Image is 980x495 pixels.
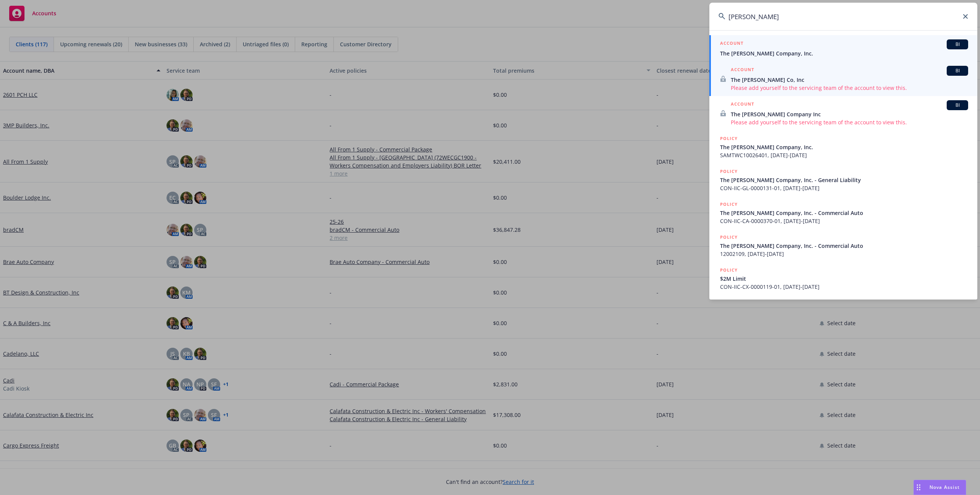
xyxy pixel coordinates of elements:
a: ACCOUNTBIThe [PERSON_NAME] Company, Inc. [709,35,977,62]
h5: POLICY [720,168,738,175]
a: POLICYThe [PERSON_NAME] Company, Inc. - General LiabilityCON-IIC-GL-0000131-01, [DATE]-[DATE] [709,163,977,196]
span: The [PERSON_NAME] Company, Inc. - Commercial Auto [720,209,968,217]
h5: POLICY [720,233,738,241]
span: BI [950,67,965,74]
span: Please add yourself to the servicing team of the account to view this. [731,118,968,126]
h5: ACCOUNT [731,66,754,75]
a: ACCOUNTBIThe [PERSON_NAME] Co, IncPlease add yourself to the servicing team of the account to vie... [709,62,977,96]
a: POLICYThe [PERSON_NAME] Company, Inc. - Commercial Auto12002109, [DATE]-[DATE] [709,229,977,262]
span: The [PERSON_NAME] Company, Inc. - General Liability [720,176,968,184]
span: Nova Assist [929,484,960,490]
span: SAMTWC10026401, [DATE]-[DATE] [720,151,968,159]
h5: ACCOUNT [731,100,754,109]
h5: POLICY [720,200,738,208]
span: CON-IIC-GL-0000131-01, [DATE]-[DATE] [720,184,968,192]
span: The [PERSON_NAME] Co, Inc [731,76,968,84]
button: Nova Assist [913,480,966,495]
span: 12002109, [DATE]-[DATE] [720,250,968,258]
span: The [PERSON_NAME] Company, Inc. [720,49,968,57]
a: POLICY$2M LimitCON-IIC-CX-0000119-01, [DATE]-[DATE] [709,262,977,295]
div: Drag to move [914,480,923,495]
h5: ACCOUNT [720,39,743,49]
span: CON-IIC-CA-0000370-01, [DATE]-[DATE] [720,217,968,225]
span: BI [950,41,965,48]
a: POLICYThe [PERSON_NAME] Company, Inc. - Commercial AutoCON-IIC-CA-0000370-01, [DATE]-[DATE] [709,196,977,229]
span: The [PERSON_NAME] Company, Inc. - Commercial Auto [720,242,968,250]
h5: POLICY [720,135,738,142]
span: The [PERSON_NAME] Company, Inc. [720,143,968,151]
h5: POLICY [720,266,738,274]
span: BI [950,102,965,109]
span: $2M Limit [720,275,968,283]
span: CON-IIC-CX-0000119-01, [DATE]-[DATE] [720,283,968,291]
span: Please add yourself to the servicing team of the account to view this. [731,84,968,92]
a: ACCOUNTBIThe [PERSON_NAME] Company IncPlease add yourself to the servicing team of the account to... [709,96,977,130]
span: The [PERSON_NAME] Company Inc [731,110,968,118]
a: POLICYThe [PERSON_NAME] Company, Inc.SAMTWC10026401, [DATE]-[DATE] [709,130,977,163]
input: Search... [709,3,977,30]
